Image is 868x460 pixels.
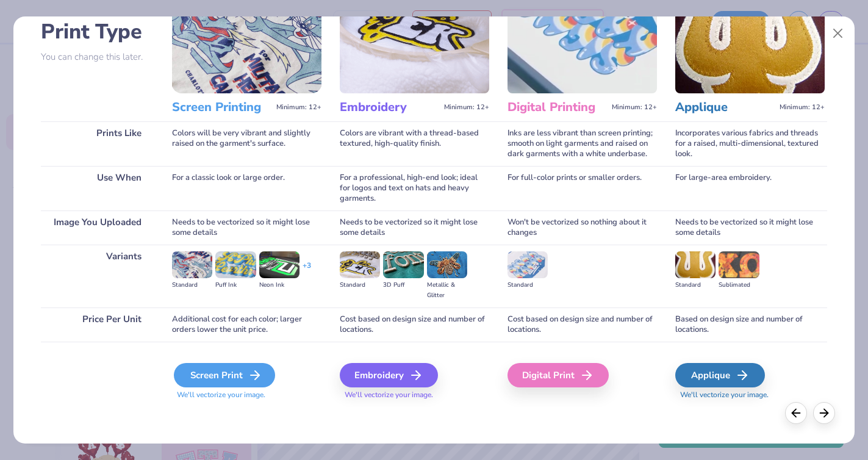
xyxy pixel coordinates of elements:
span: Minimum: 12+ [444,103,489,112]
div: Incorporates various fabrics and threads for a raised, multi-dimensional, textured look. [675,121,825,166]
div: Puff Ink [215,280,256,290]
span: Minimum: 12+ [780,103,825,112]
h3: Embroidery [340,99,439,115]
div: Cost based on design size and number of locations. [508,307,657,342]
h3: Digital Printing [508,99,607,115]
img: 3D Puff [383,251,423,278]
div: Cost based on design size and number of locations. [340,307,489,342]
div: Standard [675,280,716,290]
div: Neon Ink [259,280,299,290]
div: Embroidery [340,363,438,387]
p: You can change this later. [41,52,154,62]
div: Prints Like [41,121,154,166]
div: Standard [508,280,548,290]
div: Additional cost for each color; larger orders lower the unit price. [172,307,321,342]
div: Inks are less vibrant than screen printing; smooth on light garments and raised on dark garments ... [508,121,657,166]
img: Standard [508,251,548,278]
div: Needs to be vectorized so it might lose some details [675,210,825,245]
div: Standard [340,280,380,290]
span: We'll vectorize your image. [172,390,321,400]
div: Sublimated [719,280,759,290]
div: Colors will be very vibrant and slightly raised on the garment's surface. [172,121,321,166]
div: For a professional, high-end look; ideal for logos and text on hats and heavy garments. [340,166,489,210]
div: Won't be vectorized so nothing about it changes [508,210,657,245]
img: Puff Ink [215,251,256,278]
span: Minimum: 12+ [612,103,657,112]
span: Minimum: 12+ [276,103,321,112]
div: For large-area embroidery. [675,166,825,210]
div: Metallic & Glitter [427,280,467,301]
div: Use When [41,166,154,210]
div: Based on design size and number of locations. [675,307,825,342]
div: For a classic look or large order. [172,166,321,210]
h3: Applique [675,99,775,115]
div: Needs to be vectorized so it might lose some details [172,210,321,245]
div: Applique [675,363,765,387]
div: Price Per Unit [41,307,154,342]
div: Standard [172,280,212,290]
img: Standard [340,251,380,278]
div: Variants [41,245,154,307]
div: Colors are vibrant with a thread-based textured, high-quality finish. [340,121,489,166]
div: Screen Print [174,363,275,387]
button: Close [826,22,849,45]
div: 3D Puff [383,280,423,290]
img: Standard [172,251,212,278]
img: Sublimated [719,251,759,278]
div: + 3 [303,261,311,281]
div: Needs to be vectorized so it might lose some details [340,210,489,245]
img: Neon Ink [259,251,299,278]
div: Image You Uploaded [41,210,154,245]
div: Digital Print [508,363,609,387]
div: For full-color prints or smaller orders. [508,166,657,210]
span: We'll vectorize your image. [675,390,825,400]
img: Metallic & Glitter [427,251,467,278]
span: We'll vectorize your image. [340,390,489,400]
img: Standard [675,251,716,278]
h3: Screen Printing [172,99,271,115]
